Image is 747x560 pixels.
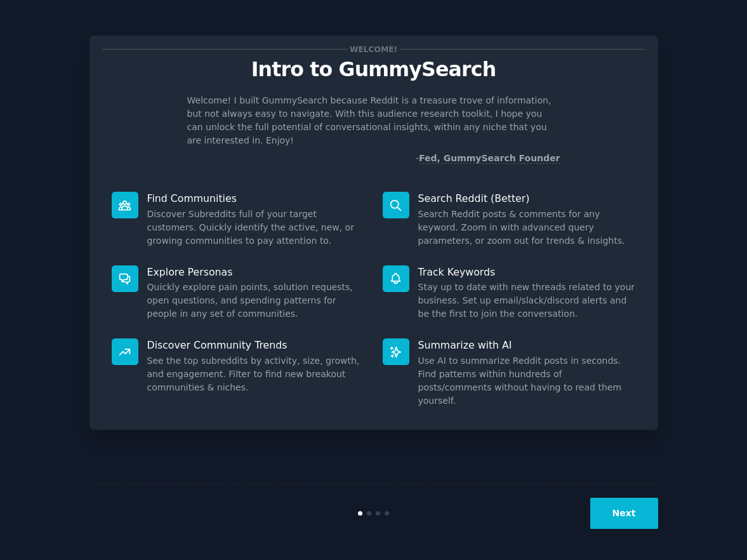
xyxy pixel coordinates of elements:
[590,498,658,529] button: Next
[147,192,365,205] p: Find Communities
[419,153,560,164] a: Fed, GummySearch Founder
[147,338,365,352] p: Discover Community Trends
[418,281,636,321] dd: Stay up to date with new threads related to your business. Set up email/slack/discord alerts and ...
[147,354,365,394] dd: See the top subreddits by activity, size, growth, and engagement. Filter to find new breakout com...
[418,208,636,248] dd: Search Reddit posts & comments for any keyword. Zoom in with advanced query parameters, or zoom o...
[147,208,365,248] dd: Discover Subreddits full of your target customers. Quickly identify the active, new, or growing c...
[147,281,365,321] dd: Quickly explore pain points, solution requests, open questions, and spending patterns for people ...
[347,43,399,56] span: Welcome!
[418,192,636,205] p: Search Reddit (Better)
[418,354,636,408] dd: Use AI to summarize Reddit posts in seconds. Find patterns within hundreds of posts/comments with...
[147,265,365,279] p: Explore Personas
[418,265,636,279] p: Track Keywords
[416,152,560,165] div: -
[418,338,636,352] p: Summarize with AI
[103,58,645,81] p: Intro to GummySearch
[187,94,560,147] p: Welcome! I built GummySearch because Reddit is a treasure trove of information, but not always ea...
